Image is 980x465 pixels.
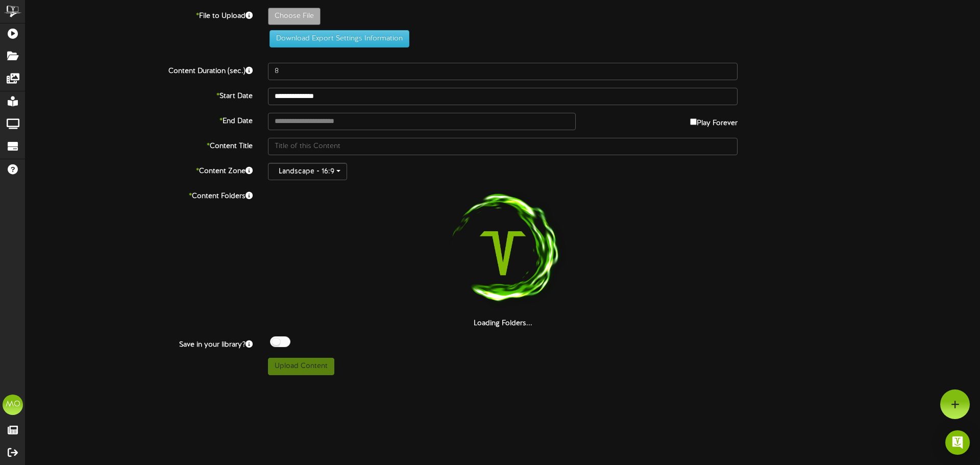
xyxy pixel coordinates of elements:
label: Content Zone [18,163,260,177]
input: Play Forever [690,118,697,125]
strong: Loading Folders... [474,320,532,327]
label: Content Duration (sec.) [18,63,260,77]
img: loading-spinner-1.png [437,188,568,319]
div: MO [3,395,23,415]
label: Start Date [18,88,260,102]
label: File to Upload [18,8,260,21]
button: Landscape - 16:9 [268,163,347,180]
label: Content Title [18,138,260,152]
button: Download Export Settings Information [269,30,409,47]
label: Play Forever [690,113,738,129]
label: Save in your library? [18,336,260,350]
label: Content Folders [18,188,260,202]
input: Title of this Content [268,138,738,155]
label: End Date [18,113,260,127]
div: Open Intercom Messenger [945,430,970,455]
a: Download Export Settings Information [264,35,409,42]
button: Upload Content [268,358,334,375]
